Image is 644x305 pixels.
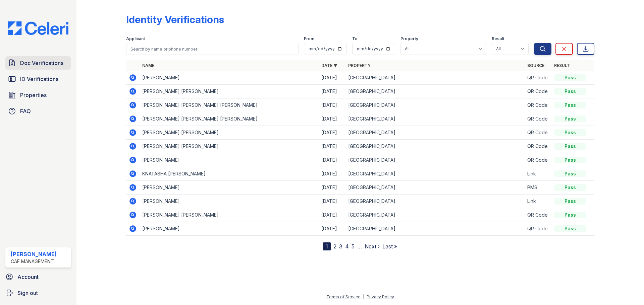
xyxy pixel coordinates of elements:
[525,222,551,236] td: QR Code
[348,63,371,68] a: Property
[126,13,224,25] div: Identity Verifications
[11,258,57,265] div: CAF Management
[554,88,586,95] div: Pass
[326,294,361,299] a: Terms of Service
[345,140,525,153] td: [GEOGRAPHIC_DATA]
[126,43,299,55] input: Search by name or phone number
[20,107,31,115] span: FAQ
[525,85,551,98] td: QR Code
[345,195,525,208] td: [GEOGRAPHIC_DATA]
[319,153,345,167] td: [DATE]
[554,170,586,177] div: Pass
[140,126,319,140] td: [PERSON_NAME] [PERSON_NAME]
[20,75,58,83] span: ID Verifications
[140,195,319,208] td: [PERSON_NAME]
[345,181,525,195] td: [GEOGRAPHIC_DATA]
[333,243,336,250] a: 2
[525,153,551,167] td: QR Code
[304,36,314,42] label: From
[319,85,345,98] td: [DATE]
[339,243,342,250] a: 3
[554,225,586,232] div: Pass
[345,222,525,236] td: [GEOGRAPHIC_DATA]
[345,112,525,126] td: [GEOGRAPHIC_DATA]
[345,71,525,85] td: [GEOGRAPHIC_DATA]
[554,63,570,68] a: Result
[3,21,74,35] img: CE_Logo_Blue-a8612792a0a2168367f1c8372b55b34899dd931a85d93a1a3d3e32e68fde9ad4.png
[140,71,319,85] td: [PERSON_NAME]
[345,85,525,98] td: [GEOGRAPHIC_DATA]
[140,153,319,167] td: [PERSON_NAME]
[363,294,364,299] div: |
[400,36,418,42] label: Property
[140,85,319,98] td: [PERSON_NAME] [PERSON_NAME]
[525,195,551,208] td: Link
[140,140,319,153] td: [PERSON_NAME] [PERSON_NAME]
[345,167,525,181] td: [GEOGRAPHIC_DATA]
[319,208,345,222] td: [DATE]
[554,74,586,81] div: Pass
[525,208,551,222] td: QR Code
[525,167,551,181] td: Link
[554,184,586,191] div: Pass
[367,294,394,299] a: Privacy Policy
[492,36,504,42] label: Result
[319,98,345,112] td: [DATE]
[140,167,319,181] td: KNATASHA [PERSON_NAME]
[319,71,345,85] td: [DATE]
[525,71,551,85] td: QR Code
[357,242,362,250] span: …
[319,167,345,181] td: [DATE]
[5,72,71,86] a: ID Verifications
[319,222,345,236] td: [DATE]
[140,222,319,236] td: [PERSON_NAME]
[527,63,544,68] a: Source
[5,88,71,102] a: Properties
[554,102,586,108] div: Pass
[352,36,358,42] label: To
[554,212,586,218] div: Pass
[554,143,586,150] div: Pass
[126,36,145,42] label: Applicant
[142,63,154,68] a: Name
[554,157,586,163] div: Pass
[319,112,345,126] td: [DATE]
[3,286,74,300] a: Sign out
[140,112,319,126] td: [PERSON_NAME] [PERSON_NAME] [PERSON_NAME]
[323,242,331,250] div: 1
[525,181,551,195] td: PMS
[554,198,586,205] div: Pass
[5,104,71,118] a: FAQ
[382,243,397,250] a: Last »
[345,126,525,140] td: [GEOGRAPHIC_DATA]
[345,243,349,250] a: 4
[525,140,551,153] td: QR Code
[3,270,74,284] a: Account
[319,181,345,195] td: [DATE]
[525,98,551,112] td: QR Code
[319,195,345,208] td: [DATE]
[17,273,39,281] span: Account
[345,98,525,112] td: [GEOGRAPHIC_DATA]
[17,289,38,297] span: Sign out
[365,243,380,250] a: Next ›
[321,63,337,68] a: Date ▼
[525,112,551,126] td: QR Code
[525,126,551,140] td: QR Code
[352,243,355,250] a: 5
[319,140,345,153] td: [DATE]
[11,250,57,258] div: [PERSON_NAME]
[140,181,319,195] td: [PERSON_NAME]
[20,91,47,99] span: Properties
[319,126,345,140] td: [DATE]
[345,153,525,167] td: [GEOGRAPHIC_DATA]
[140,208,319,222] td: [PERSON_NAME] [PERSON_NAME]
[20,59,63,67] span: Doc Verifications
[554,116,586,122] div: Pass
[5,56,71,70] a: Doc Verifications
[554,129,586,136] div: Pass
[345,208,525,222] td: [GEOGRAPHIC_DATA]
[140,98,319,112] td: [PERSON_NAME] [PERSON_NAME] [PERSON_NAME]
